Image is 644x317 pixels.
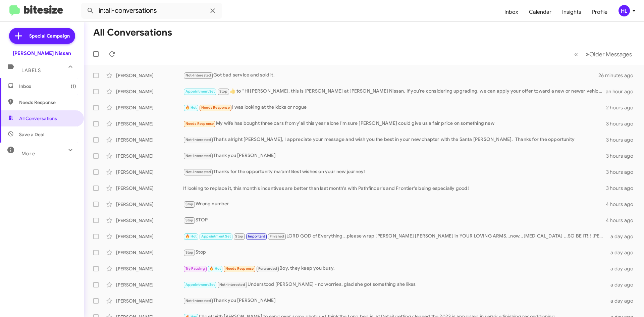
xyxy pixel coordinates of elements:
[598,72,639,79] div: 26 minutes ago
[606,88,639,95] div: an hour ago
[183,168,606,176] div: Thanks for the opportunity ma'am! Best wishes on your new journey!
[19,131,44,138] span: Save a Deal
[185,154,211,158] span: Not-Interested
[116,169,183,175] div: [PERSON_NAME]
[116,298,183,304] div: [PERSON_NAME]
[606,233,639,240] div: a day ago
[183,265,606,272] div: Boy, they keep you busy.
[21,67,41,73] span: Labels
[524,2,557,22] a: Calendar
[19,115,57,122] span: All Conversations
[613,5,637,16] button: HL
[619,5,630,16] div: HL
[9,28,75,44] a: Special Campaign
[185,299,211,303] span: Not-Interested
[185,73,211,77] span: Not-Interested
[235,234,243,239] span: Stop
[183,249,606,256] div: Stop
[257,266,279,272] span: Forwarded
[219,89,227,94] span: Stop
[499,2,524,22] a: Inbox
[81,3,222,19] input: Search
[116,88,183,95] div: [PERSON_NAME]
[183,216,606,224] div: STOP
[587,2,613,22] a: Profile
[116,153,183,159] div: [PERSON_NAME]
[270,234,284,239] span: Finished
[574,50,578,58] span: «
[185,282,215,287] span: Appointment Set
[185,121,214,126] span: Needs Response
[183,88,606,95] div: ​👍​ to “ Hi [PERSON_NAME], this is [PERSON_NAME] at [PERSON_NAME] Nissan. If you're considering u...
[185,202,194,206] span: Stop
[606,281,639,288] div: a day ago
[116,185,183,192] div: [PERSON_NAME]
[116,72,183,79] div: [PERSON_NAME]
[116,120,183,127] div: [PERSON_NAME]
[183,136,606,144] div: That's alright [PERSON_NAME], I appreciate your message and wish you the best in your new chapter...
[606,153,639,159] div: 3 hours ago
[586,50,589,58] span: »
[606,185,639,192] div: 3 hours ago
[93,27,172,38] h1: All Conversations
[29,33,70,39] span: Special Campaign
[248,234,265,239] span: Important
[183,185,606,192] div: If looking to replace it, this month's incentives are better than last month's with Pathfinder's ...
[19,83,76,90] span: Inbox
[185,250,194,255] span: Stop
[183,232,606,240] div: LORD GOD of Everything...please wrap [PERSON_NAME] [PERSON_NAME] in YOUR LOVING ARMS...now...[MED...
[185,170,211,174] span: Not-Interested
[225,266,254,271] span: Needs Response
[606,265,639,272] div: a day ago
[606,104,639,111] div: 2 hours ago
[185,138,211,142] span: Not-Interested
[606,120,639,127] div: 3 hours ago
[183,104,606,111] div: I was looking at the kicks or rogue
[570,47,582,61] button: Previous
[183,152,606,160] div: Thank you [PERSON_NAME]
[185,266,205,271] span: Try Pausing
[201,105,230,110] span: Needs Response
[219,282,245,287] span: Not-Interested
[183,200,606,208] div: Wrong number
[183,297,606,305] div: Thank you [PERSON_NAME]
[606,298,639,304] div: a day ago
[201,234,231,239] span: Appointment Set
[571,47,636,61] nav: Page navigation example
[589,51,632,58] span: Older Messages
[606,137,639,143] div: 3 hours ago
[209,266,221,271] span: 🔥 Hot
[13,50,71,57] div: [PERSON_NAME] Nissan
[557,2,587,22] a: Insights
[116,104,183,111] div: [PERSON_NAME]
[185,89,215,94] span: Appointment Set
[582,47,636,61] button: Next
[185,105,197,110] span: 🔥 Hot
[183,120,606,127] div: My wife has bought three cars from y'all this year alone I'm sure [PERSON_NAME] could give us a f...
[116,137,183,143] div: [PERSON_NAME]
[606,201,639,208] div: 4 hours ago
[116,201,183,208] div: [PERSON_NAME]
[606,217,639,224] div: 4 hours ago
[183,71,598,79] div: Got bad service and sold it.
[183,281,606,288] div: Understood [PERSON_NAME] - no worries, glad she got something she likes
[116,249,183,256] div: [PERSON_NAME]
[606,249,639,256] div: a day ago
[185,218,194,222] span: Stop
[116,233,183,240] div: [PERSON_NAME]
[185,234,197,239] span: 🔥 Hot
[21,151,35,157] span: More
[71,83,76,90] span: (1)
[116,217,183,224] div: [PERSON_NAME]
[116,281,183,288] div: [PERSON_NAME]
[116,265,183,272] div: [PERSON_NAME]
[19,99,76,106] span: Needs Response
[606,169,639,175] div: 3 hours ago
